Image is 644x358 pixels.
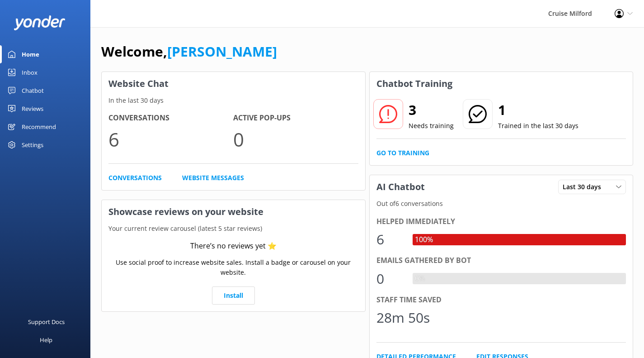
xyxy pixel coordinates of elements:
h3: Website Chat [102,72,365,95]
h4: Conversations [108,112,233,124]
p: Trained in the last 30 days [498,121,578,131]
div: 6 [376,229,404,250]
a: Install [212,286,255,305]
div: Emails gathered by bot [376,255,626,267]
h2: 3 [409,99,454,121]
h3: Chatbot Training [370,72,459,95]
div: 0% [413,273,427,285]
p: Your current review carousel (latest 5 star reviews) [102,224,365,234]
img: yonder-white-logo.png [14,15,66,30]
p: Use social proof to increase website sales. Install a badge or carousel on your website. [108,258,358,278]
div: Settings [22,136,43,154]
a: [PERSON_NAME] [167,42,277,61]
h1: Welcome, [101,41,277,62]
p: 6 [108,124,233,154]
p: Needs training [409,121,454,131]
div: There’s no reviews yet ⭐ [190,240,277,252]
div: Reviews [22,100,43,118]
div: Helped immediately [376,216,626,228]
p: Out of 6 conversations [370,199,633,209]
a: Go to Training [376,148,429,158]
a: Conversations [108,173,162,183]
div: Chatbot [22,81,44,100]
div: 100% [413,234,435,246]
a: Website Messages [182,173,244,183]
div: Recommend [22,118,56,136]
div: Support Docs [28,313,65,331]
p: In the last 30 days [102,95,365,105]
h2: 1 [498,99,578,121]
div: 28m 50s [376,307,430,329]
div: Help [40,331,52,349]
div: Inbox [22,63,38,81]
h3: AI Chatbot [370,175,432,199]
p: 0 [233,124,358,154]
div: Home [22,45,39,63]
h4: Active Pop-ups [233,112,358,124]
div: 0 [376,268,404,290]
div: Staff time saved [376,294,626,306]
h3: Showcase reviews on your website [102,200,365,224]
span: Last 30 days [563,182,606,192]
